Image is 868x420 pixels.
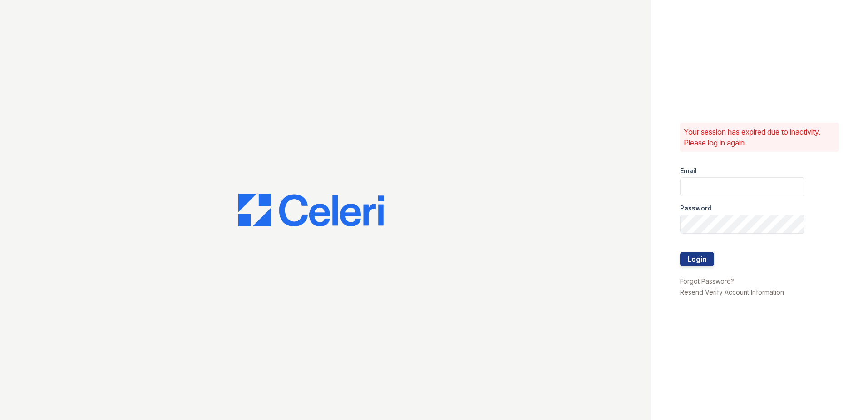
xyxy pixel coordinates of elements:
[680,288,784,296] a: Resend Verify Account Information
[238,194,384,226] img: CE_Logo_Blue-a8612792a0a2168367f1c8372b55b34899dd931a85d93a1a3d3e32e68fde9ad4.png
[680,277,734,285] a: Forgot Password?
[680,166,697,175] label: Email
[684,126,835,148] p: Your session has expired due to inactivity. Please log in again.
[680,252,714,266] button: Login
[680,204,712,213] label: Password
